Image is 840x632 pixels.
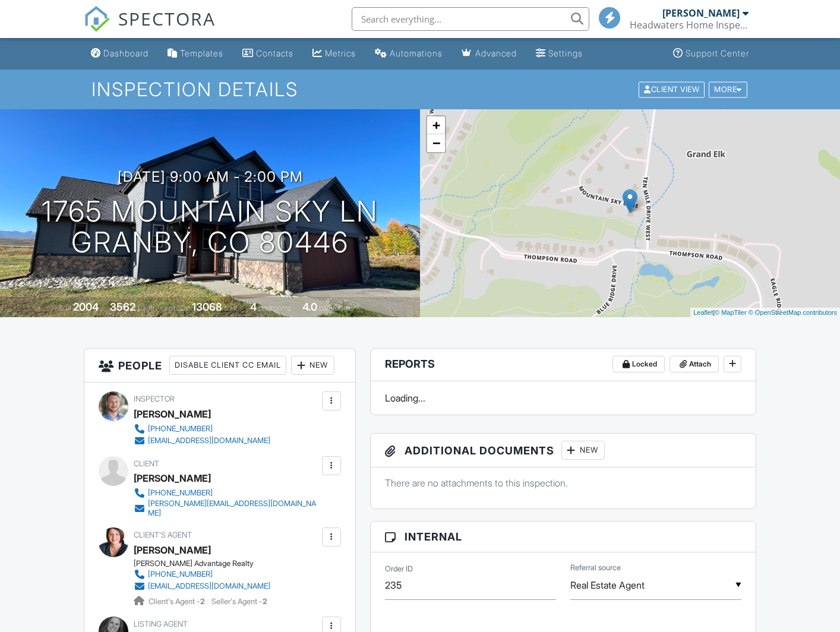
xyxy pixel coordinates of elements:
div: | [690,308,840,318]
div: Dashboard [103,48,149,58]
h3: [DATE] 9:00 am - 2:00 pm [118,169,303,185]
span: Client's Agent [134,530,192,539]
a: Automations (Basic) [370,43,447,65]
div: Contacts [256,48,293,58]
div: 3562 [110,301,135,313]
a: Contacts [238,43,298,65]
a: [PERSON_NAME][EMAIL_ADDRESS][DOMAIN_NAME] [134,499,318,518]
span: bathrooms [319,304,353,312]
strong: 2 [200,597,205,606]
h1: Inspection Details [91,79,749,100]
label: Order ID [385,564,413,574]
a: Dashboard [86,43,153,65]
a: Zoom out [427,134,445,152]
span: Client's Agent - [149,597,207,606]
a: [PHONE_NUMBER] [134,487,318,499]
h1: 1765 Mountain Sky Ln Granby, CO 80446 [42,196,378,259]
label: Referral source [570,563,621,573]
div: Headwaters Home Inspections [630,19,749,31]
span: sq. ft. [137,304,154,312]
div: [PERSON_NAME] [134,469,211,487]
span: Lot Size [165,304,190,312]
span: Client [134,459,159,468]
div: 2004 [73,301,99,313]
h3: Internal [371,522,756,552]
a: [EMAIL_ADDRESS][DOMAIN_NAME] [134,435,270,447]
div: [EMAIL_ADDRESS][DOMAIN_NAME] [148,582,270,591]
a: [EMAIL_ADDRESS][DOMAIN_NAME] [134,580,270,592]
div: [PHONE_NUMBER] [148,570,213,579]
div: Automations [390,48,443,58]
div: [PERSON_NAME] [662,7,740,19]
div: [PHONE_NUMBER] [148,488,213,498]
a: [PHONE_NUMBER] [134,423,270,435]
span: bedrooms [258,304,291,312]
div: 4.0 [302,301,317,313]
div: Advanced [475,48,517,58]
span: Seller's Agent - [211,597,267,606]
div: Client View [639,81,705,97]
div: [PERSON_NAME][EMAIL_ADDRESS][DOMAIN_NAME] [148,499,318,518]
div: Templates [180,48,223,58]
a: Settings [531,43,588,65]
a: Client View [637,84,708,93]
input: Search everything... [352,7,589,31]
div: New [561,441,605,460]
a: © MapTiler [715,309,747,316]
div: [PHONE_NUMBER] [148,424,213,434]
a: Templates [163,43,228,65]
div: [EMAIL_ADDRESS][DOMAIN_NAME] [148,436,270,445]
span: Inspector [134,394,175,403]
a: Support Center [668,43,754,65]
img: The Best Home Inspection Software - Spectora [84,6,110,32]
h3: Additional Documents [371,434,756,467]
a: © OpenStreetMap contributors [749,309,837,316]
a: Zoom in [427,116,445,134]
a: [PERSON_NAME] [134,541,211,559]
a: SPECTORA [84,16,216,41]
div: [PERSON_NAME] [134,405,211,423]
div: More [709,81,747,97]
a: [PHONE_NUMBER] [134,568,270,580]
a: Metrics [308,43,361,65]
strong: 2 [263,597,267,606]
a: Leaflet [693,309,713,316]
div: Settings [548,48,583,58]
div: 13068 [192,301,222,313]
div: Disable Client CC Email [169,356,286,375]
span: Built [58,304,71,312]
div: 4 [250,301,257,313]
span: Listing Agent [134,620,188,628]
span: sq.ft. [224,304,239,312]
span: SPECTORA [118,6,216,31]
h3: People [84,349,355,383]
div: New [291,356,334,375]
div: Metrics [325,48,356,58]
p: There are no attachments to this inspection. [385,476,741,489]
div: Support Center [686,48,749,58]
div: [PERSON_NAME] Advantage Realty [134,559,280,568]
a: Advanced [457,43,522,65]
